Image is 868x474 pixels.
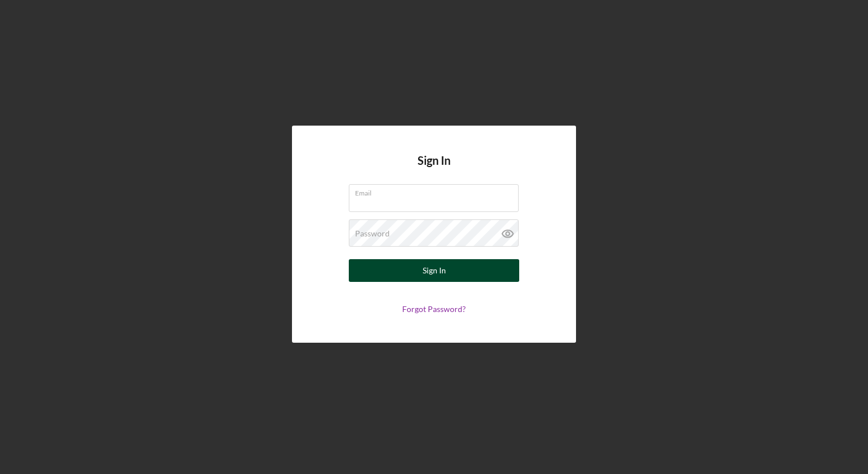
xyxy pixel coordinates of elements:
button: Sign In [349,259,519,282]
label: Email [355,185,519,197]
div: Sign In [423,259,446,282]
label: Password [355,229,390,238]
a: Forgot Password? [402,304,466,314]
h4: Sign In [418,154,450,184]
